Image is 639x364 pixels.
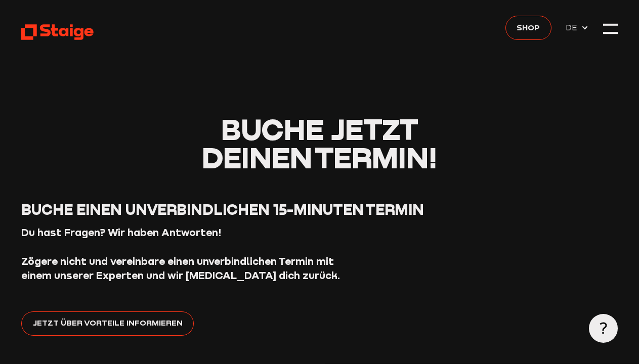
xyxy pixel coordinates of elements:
span: Jetzt über Vorteile informieren [33,316,183,329]
span: Buche jetzt deinen Termin! [202,111,437,175]
span: Buche einen unverbindlichen 15-Minuten Termin [21,200,424,218]
a: Shop [505,16,551,40]
span: DE [566,21,581,34]
a: Jetzt über Vorteile informieren [21,311,193,336]
strong: Du hast Fragen? Wir haben Antworten! [21,226,222,239]
strong: Zögere nicht und vereinbare einen unverbindlichen Termin mit einem unserer Experten und wir [MEDI... [21,255,340,282]
span: Shop [517,21,540,34]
